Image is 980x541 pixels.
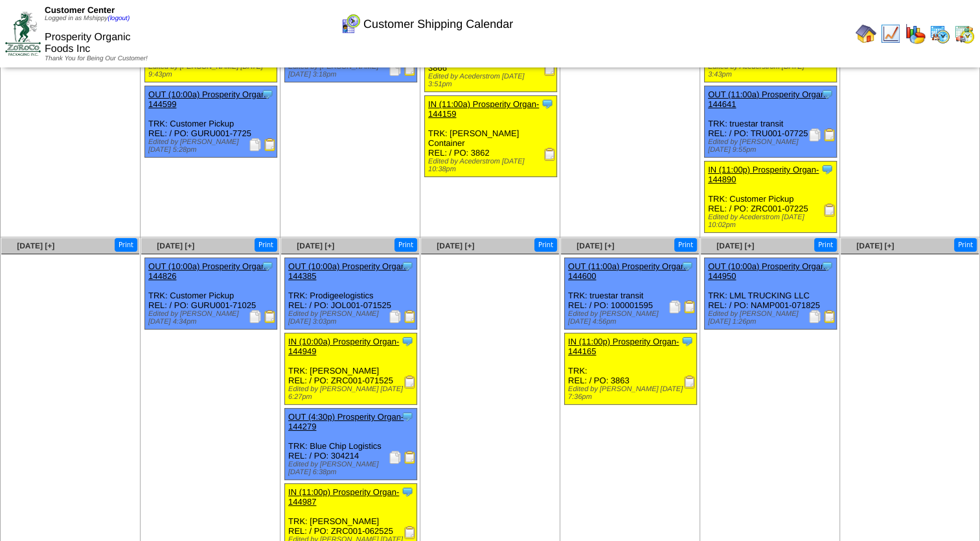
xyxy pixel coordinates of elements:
[705,162,837,233] div: TRK: Customer Pickup REL: / PO: ZRC001-07225
[288,385,416,401] div: Edited by [PERSON_NAME] [DATE] 6:27pm
[288,487,399,507] a: IN (11:00p) Prosperity Organ-144987
[708,261,828,281] a: OUT (10:00a) Prosperity Organ-144950
[288,310,416,326] div: Edited by [PERSON_NAME] [DATE] 3:03pm
[425,96,557,177] div: TRK: [PERSON_NAME] Container REL: / PO: 3862
[808,128,821,141] img: Packing Slip
[823,128,836,141] img: Bill of Lading
[541,97,554,110] img: Tooltip
[340,14,361,34] img: calendarcustomer.gif
[148,310,277,326] div: Edited by [PERSON_NAME] [DATE] 4:34pm
[145,258,277,330] div: TRK: Customer Pickup REL: / PO: GURU001-71025
[814,238,837,252] button: Print
[880,23,901,44] img: line_graph.gif
[708,138,836,154] div: Edited by [PERSON_NAME] [DATE] 9:55pm
[148,261,268,281] a: OUT (10:00a) Prosperity Organ-144826
[401,410,414,423] img: Tooltip
[821,163,834,176] img: Tooltip
[716,241,754,250] a: [DATE] [+]
[404,376,416,389] img: Receiving Document
[808,310,821,323] img: Packing Slip
[394,238,417,252] button: Print
[389,310,402,323] img: Packing Slip
[288,261,408,281] a: OUT (10:00a) Prosperity Organ-144385
[148,138,277,154] div: Edited by [PERSON_NAME] [DATE] 5:28pm
[145,86,277,158] div: TRK: Customer Pickup REL: / PO: GURU001-7725
[249,138,262,151] img: Packing Slip
[285,258,417,330] div: TRK: Prodigeelogistics REL: / PO: JOL001-071525
[437,241,474,250] a: [DATE] [+]
[821,259,834,272] img: Tooltip
[45,15,130,22] span: Logged in as Mshippy
[565,258,697,330] div: TRK: truestar transit REL: / PO: 100001595
[576,241,614,250] a: [DATE] [+]
[148,90,268,109] a: OUT (10:00a) Prosperity Organ-144599
[905,23,926,44] img: graph.gif
[674,238,697,252] button: Print
[404,526,416,539] img: Receiving Document
[856,241,894,250] a: [DATE] [+]
[823,310,836,323] img: Bill of Lading
[255,238,277,252] button: Print
[681,259,694,272] img: Tooltip
[288,461,416,476] div: Edited by [PERSON_NAME] [DATE] 6:38pm
[708,90,828,109] a: OUT (11:00a) Prosperity Organ-144641
[249,310,262,323] img: Packing Slip
[683,376,696,389] img: Receiving Document
[45,32,131,54] span: Prosperity Organic Foods Inc
[565,333,697,405] div: TRK: REL: / PO: 3863
[534,238,557,252] button: Print
[668,300,681,313] img: Packing Slip
[264,310,277,323] img: Bill of Lading
[705,258,837,330] div: TRK: LML TRUCKING LLC REL: / PO: NAMP001-071825
[297,241,334,250] a: [DATE] [+]
[401,335,414,348] img: Tooltip
[288,412,404,431] a: OUT (4:30p) Prosperity Organ-144279
[404,451,416,464] img: Bill of Lading
[45,55,148,62] span: Thank You for Being Our Customer!
[428,158,556,173] div: Edited by Acederstrom [DATE] 10:38pm
[363,18,513,31] span: Customer Shipping Calendar
[261,259,274,272] img: Tooltip
[568,310,696,326] div: Edited by [PERSON_NAME] [DATE] 4:56pm
[954,238,977,252] button: Print
[261,88,274,101] img: Tooltip
[708,310,836,326] div: Edited by [PERSON_NAME] [DATE] 1:26pm
[708,213,836,229] div: Edited by Acederstrom [DATE] 10:02pm
[823,204,836,217] img: Receiving Document
[568,337,679,356] a: IN (11:00p) Prosperity Organ-144165
[5,12,41,55] img: ZoRoCo_Logo(Green%26Foil)%20jpg.webp
[428,73,556,88] div: Edited by Acederstrom [DATE] 3:51pm
[428,99,539,119] a: IN (11:00a) Prosperity Organ-144159
[856,23,876,44] img: home.gif
[705,86,837,158] div: TRK: truestar transit REL: / PO: TRU001-07725
[929,23,950,44] img: calendarprod.gif
[264,138,277,151] img: Bill of Lading
[568,261,688,281] a: OUT (11:00a) Prosperity Organ-144600
[954,23,975,44] img: calendarinout.gif
[285,409,417,480] div: TRK: Blue Chip Logistics REL: / PO: 304214
[681,335,694,348] img: Tooltip
[568,385,696,401] div: Edited by [PERSON_NAME] [DATE] 7:36pm
[683,300,696,313] img: Bill of Lading
[401,259,414,272] img: Tooltip
[288,337,399,356] a: IN (10:00a) Prosperity Organ-144949
[17,241,54,250] a: [DATE] [+]
[821,88,834,101] img: Tooltip
[285,333,417,405] div: TRK: [PERSON_NAME] REL: / PO: ZRC001-071525
[108,15,130,22] a: (logout)
[401,485,414,498] img: Tooltip
[45,5,115,15] span: Customer Center
[157,241,194,250] a: [DATE] [+]
[404,310,416,323] img: Bill of Lading
[115,238,137,252] button: Print
[708,165,819,184] a: IN (11:00p) Prosperity Organ-144890
[543,148,556,161] img: Receiving Document
[389,451,402,464] img: Packing Slip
